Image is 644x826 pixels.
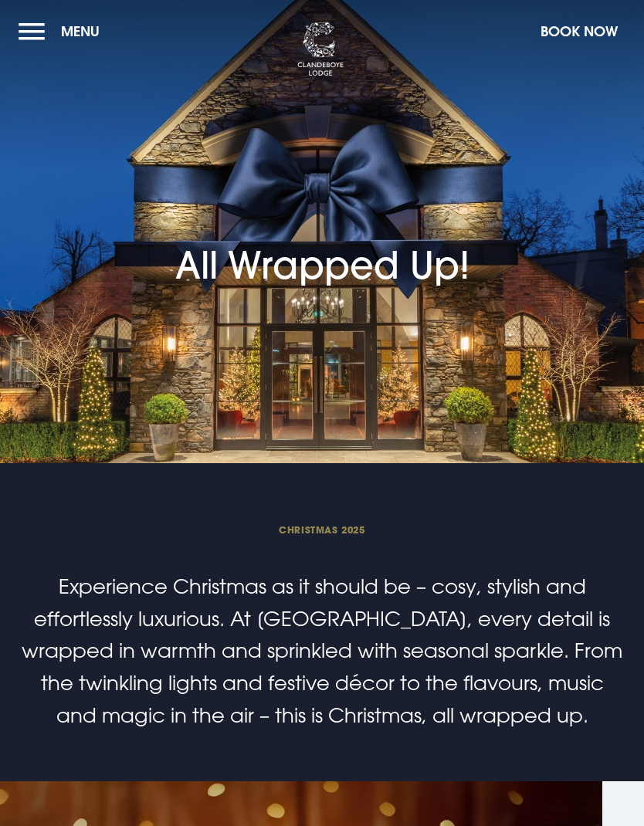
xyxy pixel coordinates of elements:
[175,144,469,288] h1: All Wrapped Up!
[19,570,625,731] p: Experience Christmas as it should be – cosy, stylish and effortlessly luxurious. At [GEOGRAPHIC_D...
[19,15,107,48] button: Menu
[19,523,625,536] span: Christmas 2025
[297,22,344,76] img: Clandeboye Lodge
[533,15,625,48] button: Book Now
[61,22,100,40] span: Menu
